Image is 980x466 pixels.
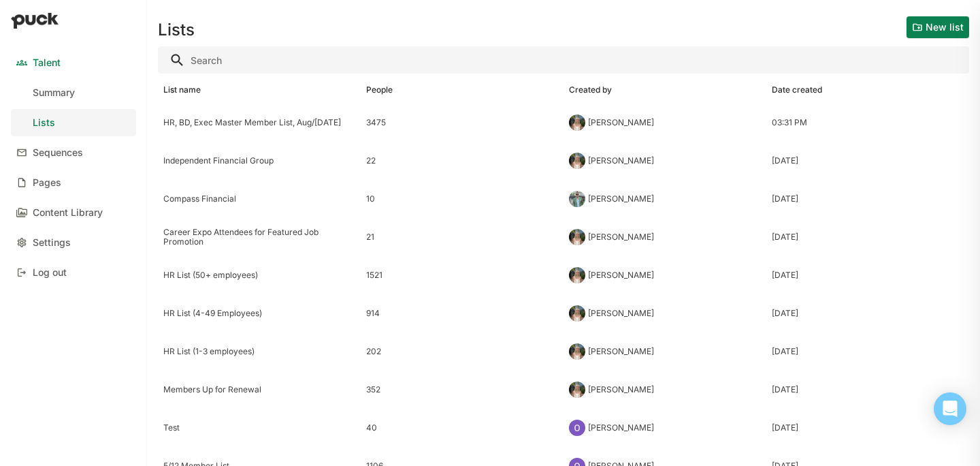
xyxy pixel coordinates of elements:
[163,423,355,433] div: Test
[588,270,654,280] div: [PERSON_NAME]
[163,85,201,95] div: List name
[772,270,798,280] div: [DATE]
[588,423,654,433] div: [PERSON_NAME]
[33,57,61,69] div: Talent
[11,229,136,256] a: Settings
[33,117,55,129] div: Lists
[11,199,136,226] a: Content Library
[772,385,798,394] div: [DATE]
[163,194,355,204] div: Compass Financial
[772,118,807,127] div: 03:31 PM
[772,194,798,204] div: [DATE]
[11,109,136,136] a: Lists
[772,156,798,166] div: [DATE]
[163,385,355,394] div: Members Up for Renewal
[588,194,654,204] div: [PERSON_NAME]
[163,228,355,247] div: Career Expo Attendees for Featured Job Promotion
[33,147,83,159] div: Sequences
[11,49,136,76] a: Talent
[33,267,67,279] div: Log out
[366,232,558,242] div: 21
[588,156,654,166] div: [PERSON_NAME]
[163,156,355,166] div: Independent Financial Group
[366,423,558,433] div: 40
[163,309,355,318] div: HR List (4-49 Employees)
[588,309,654,318] div: [PERSON_NAME]
[366,347,558,356] div: 202
[366,270,558,280] div: 1521
[33,87,75,99] div: Summary
[11,79,136,106] a: Summary
[588,385,654,394] div: [PERSON_NAME]
[772,309,798,318] div: [DATE]
[934,392,966,425] div: Open Intercom Messenger
[33,237,71,249] div: Settings
[366,85,393,95] div: People
[772,423,798,433] div: [DATE]
[11,169,136,196] a: Pages
[588,232,654,242] div: [PERSON_NAME]
[163,118,355,127] div: HR, BD, Exec Master Member List, Aug/[DATE]
[906,16,969,38] button: New list
[366,156,558,166] div: 22
[158,22,195,38] h1: Lists
[772,347,798,356] div: [DATE]
[163,347,355,356] div: HR List (1-3 employees)
[588,118,654,127] div: [PERSON_NAME]
[366,194,558,204] div: 10
[366,385,558,394] div: 352
[33,207,103,219] div: Content Library
[366,118,558,127] div: 3475
[11,139,136,166] a: Sequences
[772,232,798,242] div: [DATE]
[588,347,654,356] div: [PERSON_NAME]
[33,177,61,189] div: Pages
[366,309,558,318] div: 914
[772,85,822,95] div: Date created
[569,85,612,95] div: Created by
[158,46,969,74] input: Search
[163,270,355,280] div: HR List (50+ employees)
